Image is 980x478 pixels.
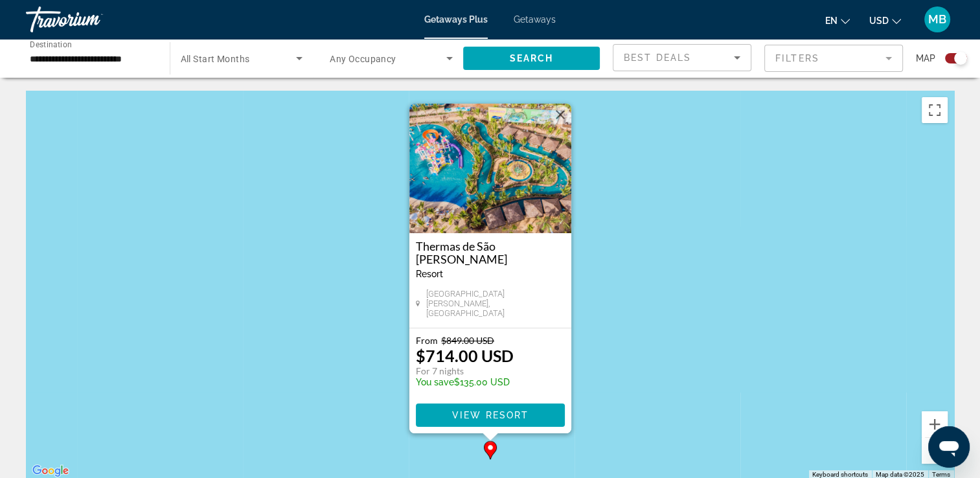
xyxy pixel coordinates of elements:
[922,411,948,437] button: Zoom in
[426,289,565,318] span: [GEOGRAPHIC_DATA][PERSON_NAME], [GEOGRAPHIC_DATA]
[330,54,396,64] span: Any Occupancy
[26,3,155,36] a: Travorium
[928,426,970,468] iframe: Button to launch messaging window
[928,13,946,26] span: MB
[922,97,948,123] button: Toggle fullscreen view
[551,105,570,124] button: Close
[424,14,488,25] a: Getaways Plus
[869,11,901,30] button: Change currency
[416,377,454,387] span: You save
[181,54,250,64] span: All Start Months
[416,240,565,266] a: Thermas de São [PERSON_NAME]
[409,104,571,233] img: FA15O01X.jpg
[416,335,438,346] span: From
[916,49,935,67] span: Map
[922,438,948,464] button: Zoom out
[764,44,903,73] button: Filter
[825,11,850,30] button: Change language
[920,6,954,33] button: User Menu
[416,365,514,377] p: For 7 nights
[451,410,528,420] span: View Resort
[825,16,838,26] span: en
[509,53,553,63] span: Search
[441,335,494,346] span: $849.00 USD
[416,269,443,279] span: Resort
[30,40,72,49] span: Destination
[869,16,889,26] span: USD
[932,471,950,478] a: Terms (opens in new tab)
[514,14,556,25] a: Getaways
[624,50,740,65] mat-select: Sort by
[416,404,565,427] button: View Resort
[416,346,514,365] p: $714.00 USD
[624,52,691,63] span: Best Deals
[463,47,600,70] button: Search
[876,471,924,478] span: Map data ©2025
[416,377,514,387] p: $135.00 USD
